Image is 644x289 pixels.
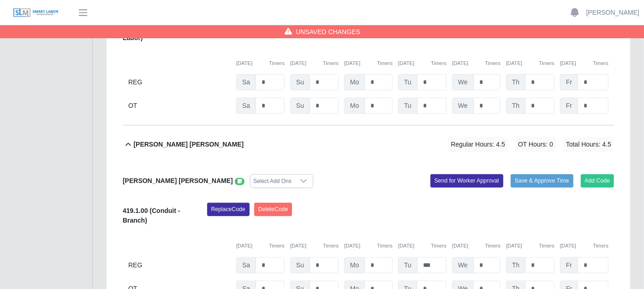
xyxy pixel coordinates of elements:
[563,137,614,152] span: Total Hours: 4.5
[586,8,639,18] a: [PERSON_NAME]
[506,74,525,90] span: Th
[207,203,250,216] button: ReplaceCode
[123,207,180,224] b: 419.1.00 (Conduit - Branch)
[539,242,555,250] button: Timers
[123,177,233,184] b: [PERSON_NAME] [PERSON_NAME]
[560,242,608,250] div: [DATE]
[560,98,578,114] span: Fr
[128,257,231,273] div: REG
[448,137,508,152] span: Regular Hours: 4.5
[506,59,555,67] div: [DATE]
[506,242,555,250] div: [DATE]
[398,242,447,250] div: [DATE]
[123,24,179,41] b: 408.0.00 (Clean up Labor)
[254,203,292,216] button: DeleteCode
[539,59,555,67] button: Timers
[236,98,256,114] span: Sa
[377,242,393,250] button: Timers
[560,74,578,90] span: Fr
[593,59,608,67] button: Timers
[236,74,256,90] span: Sa
[235,177,245,184] a: View/Edit Notes
[250,175,294,188] div: Select Add Ons
[128,98,231,114] div: OT
[344,98,365,114] span: Mo
[290,74,310,90] span: Su
[290,98,310,114] span: Su
[430,174,503,187] button: Send for Worker Approval
[398,98,417,114] span: Tu
[296,27,360,36] span: Unsaved Changes
[581,174,614,187] button: Add Code
[128,74,231,90] div: REG
[13,8,59,18] img: SLM Logo
[398,74,417,90] span: Tu
[506,257,525,273] span: Th
[269,242,285,250] button: Timers
[515,137,556,152] span: OT Hours: 0
[593,242,608,250] button: Timers
[431,59,447,67] button: Timers
[323,59,339,67] button: Timers
[236,59,285,67] div: [DATE]
[452,242,501,250] div: [DATE]
[269,59,285,67] button: Timers
[123,126,614,163] button: [PERSON_NAME] [PERSON_NAME] Regular Hours: 4.5 OT Hours: 0 Total Hours: 4.5
[398,59,447,67] div: [DATE]
[323,242,339,250] button: Timers
[485,242,501,250] button: Timers
[452,74,474,90] span: We
[431,242,447,250] button: Timers
[236,257,256,273] span: Sa
[344,74,365,90] span: Mo
[290,257,310,273] span: Su
[344,257,365,273] span: Mo
[377,59,393,67] button: Timers
[133,140,244,149] b: [PERSON_NAME] [PERSON_NAME]
[485,59,501,67] button: Timers
[290,242,339,250] div: [DATE]
[344,242,393,250] div: [DATE]
[452,257,474,273] span: We
[452,59,501,67] div: [DATE]
[560,59,608,67] div: [DATE]
[560,257,578,273] span: Fr
[452,98,474,114] span: We
[344,59,393,67] div: [DATE]
[511,174,573,187] button: Save & Approve Time
[398,257,417,273] span: Tu
[506,98,525,114] span: Th
[236,242,285,250] div: [DATE]
[290,59,339,67] div: [DATE]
